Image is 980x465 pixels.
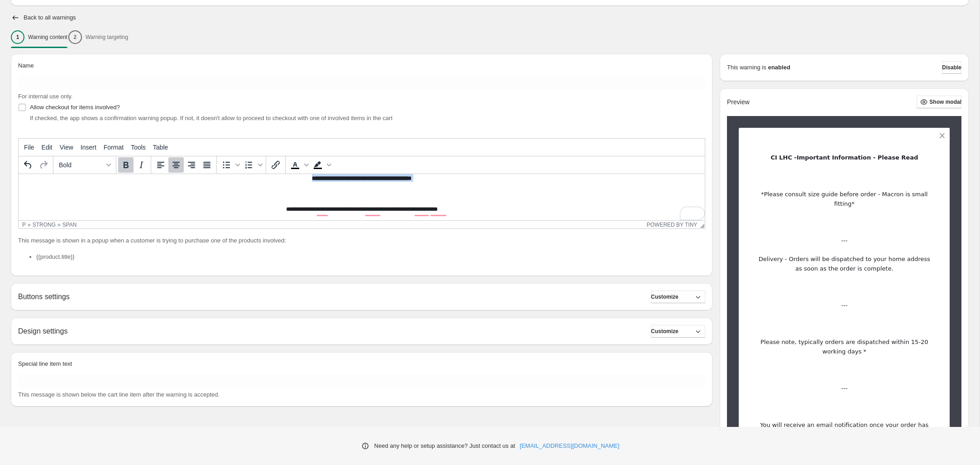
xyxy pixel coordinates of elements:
[651,328,679,335] span: Customize
[651,293,679,300] span: Customize
[81,144,96,151] span: Insert
[59,161,103,169] span: Bold
[11,28,67,47] button: 1Warning content
[55,157,114,173] button: Formats
[727,63,766,72] p: This warning is
[18,327,67,335] h2: Design settings
[19,174,705,220] iframe: Rich Text Area
[60,144,73,151] span: View
[651,291,705,303] button: Customize
[651,325,705,338] button: Customize
[942,61,961,74] button: Disable
[770,154,918,161] span: CI LHC -Important Information - Please Read
[18,360,72,367] span: Special line item text
[759,256,932,272] span: Delivery - Orders will be dispatched to your home address as soon as the order is complete.
[841,302,847,309] span: ---
[36,157,51,173] button: Redo
[241,157,264,173] div: Numbered list
[153,144,168,151] span: Table
[761,191,929,207] span: *Please consult size guide before order - Macron is small fitting*
[268,157,283,173] button: Insert/edit link
[28,34,67,41] p: Warning content
[520,441,619,450] a: [EMAIL_ADDRESS][DOMAIN_NAME]
[18,292,70,301] h2: Buttons settings
[727,98,750,106] h2: Preview
[62,222,77,228] div: span
[42,144,53,151] span: Edit
[184,157,199,173] button: Align right
[33,222,56,228] div: strong
[18,236,705,245] p: This message is shown in a popup when a customer is trying to purchase one of the products involved:
[18,62,34,69] span: Name
[841,237,847,244] span: ---
[11,30,24,44] div: 1
[697,221,705,228] div: Resize
[18,391,220,398] span: This message is shown below the cart line item after the warning is accepted.
[219,157,241,173] div: Bullet list
[22,222,26,228] div: p
[24,14,76,21] h2: Back to all warnings
[36,252,705,262] li: {{product.title}}
[768,63,790,72] strong: enabled
[24,144,34,151] span: File
[131,144,146,151] span: Tools
[30,115,392,121] span: If checked, the app shows a confirmation warning popup. If not, it doesn't allow to proceed to ch...
[134,157,149,173] button: Italic
[153,157,168,173] button: Align left
[841,385,847,392] span: ---
[310,157,333,173] div: Background color
[287,157,310,173] div: Text color
[760,339,930,355] span: Please note, typically orders are dispatched within 15-20 working days *
[929,98,961,106] span: Show modal
[57,222,61,228] div: »
[942,64,961,71] span: Disable
[28,222,31,228] div: »
[104,144,124,151] span: Format
[199,157,215,173] button: Justify
[20,157,36,173] button: Undo
[760,421,930,438] span: You will receive an email notification once your order has been dispatched along with a tracking ...
[118,157,134,173] button: Bold
[168,157,184,173] button: Align center
[917,96,961,108] button: Show modal
[18,93,72,100] span: For internal use only.
[30,104,120,111] span: Allow checkout for items involved?
[647,222,698,228] a: Powered by Tiny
